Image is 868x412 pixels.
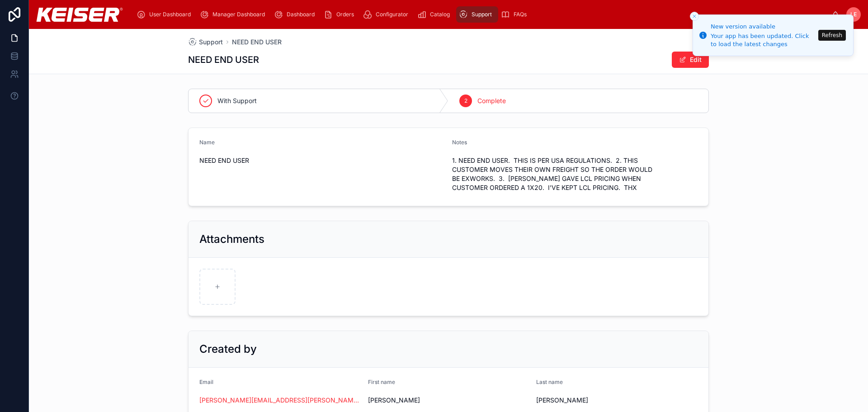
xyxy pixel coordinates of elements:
span: Email [199,379,213,385]
a: Catalog [415,6,456,23]
span: Name [199,139,215,146]
a: Manager Dashboard [197,6,271,23]
button: Refresh [818,30,846,41]
span: Last name [536,379,563,385]
span: Complete [477,96,506,105]
h2: Created by [199,342,257,356]
div: Your app has been updated. Click to load the latest changes [711,32,816,48]
span: FAQs [514,11,527,18]
a: Support [456,6,498,23]
a: [PERSON_NAME][EMAIL_ADDRESS][PERSON_NAME][DOMAIN_NAME] [199,396,361,405]
a: NEED END USER [232,38,282,47]
img: App logo [36,8,123,22]
span: [PERSON_NAME] [368,396,529,405]
span: Orders [336,11,354,18]
span: 2 [464,97,467,104]
span: With Support [217,96,257,105]
a: Support [188,38,223,47]
span: Support [472,11,492,18]
a: User Dashboard [134,6,197,23]
button: Close toast [690,12,699,21]
span: 1. NEED END USER. THIS IS PER USA REGULATIONS. 2. THIS CUSTOMER MOVES THEIR OWN FREIGHT SO THE OR... [452,156,698,192]
a: Configurator [360,6,415,23]
h1: NEED END USER [188,53,259,66]
a: FAQs [498,6,533,23]
span: LE [850,11,857,18]
span: [PERSON_NAME] [536,396,698,405]
span: NEED END USER [199,156,445,165]
span: Dashboard [287,11,315,18]
a: Orders [321,6,360,23]
a: Dashboard [271,6,321,23]
span: Manager Dashboard [212,11,265,18]
div: scrollable content [130,5,832,24]
div: New version available [711,22,816,31]
span: Support [199,38,223,47]
button: Edit [672,52,709,68]
span: Catalog [430,11,450,18]
span: Configurator [376,11,408,18]
h2: Attachments [199,232,264,246]
span: User Dashboard [149,11,191,18]
span: Notes [452,139,467,146]
span: First name [368,379,395,385]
